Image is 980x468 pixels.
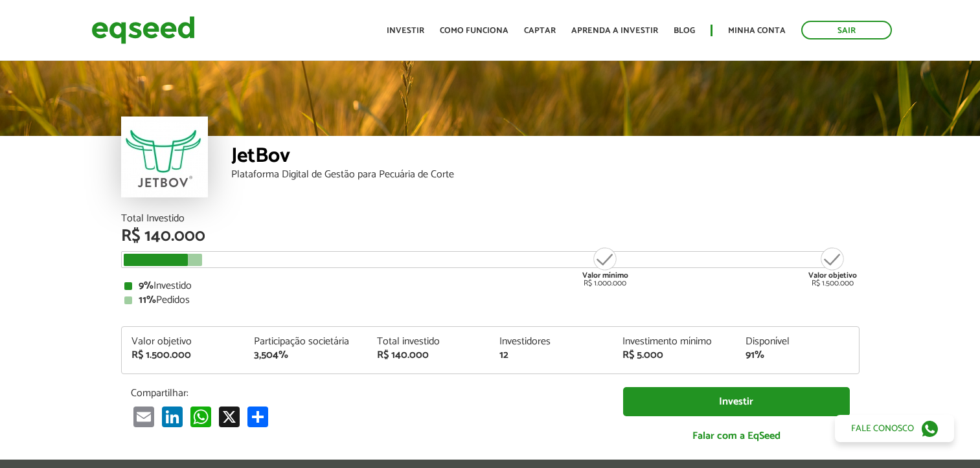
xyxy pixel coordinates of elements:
a: X [216,406,242,427]
img: EqSeed [91,13,195,47]
div: Total investido [377,337,481,347]
strong: 11% [139,291,156,309]
div: Investimento mínimo [622,337,726,347]
div: R$ 1.500.000 [808,246,857,287]
div: R$ 1.500.000 [131,350,235,361]
a: Minha conta [728,27,786,35]
p: Compartilhar: [131,387,604,399]
a: Blog [674,27,695,35]
a: Investir [387,27,424,35]
a: Como funciona [440,27,508,35]
a: Aprenda a investir [571,27,658,35]
div: R$ 1.000.000 [581,246,630,287]
a: Compartilhar [245,406,271,427]
div: R$ 5.000 [622,350,726,361]
a: Falar com a EqSeed [623,423,850,449]
div: Valor objetivo [131,337,235,347]
div: Pedidos [124,295,856,306]
div: 3,504% [254,350,358,361]
a: LinkedIn [159,406,185,427]
div: 91% [746,350,849,361]
div: Plataforma Digital de Gestão para Pecuária de Corte [231,170,860,180]
div: R$ 140.000 [121,228,860,245]
div: Investido [124,281,856,291]
div: Total Investido [121,214,860,224]
div: JetBov [231,146,860,170]
div: R$ 140.000 [377,350,481,361]
a: Email [131,406,157,427]
a: Investir [623,387,850,416]
a: Sair [801,21,892,39]
a: Captar [524,27,556,35]
div: Participação societária [254,337,358,347]
div: Disponível [746,337,849,347]
a: Fale conosco [835,415,954,442]
strong: 9% [139,277,154,295]
a: WhatsApp [188,406,214,427]
strong: Valor objetivo [808,269,857,282]
div: 12 [499,350,603,361]
strong: Valor mínimo [582,269,628,282]
div: Investidores [499,337,603,347]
